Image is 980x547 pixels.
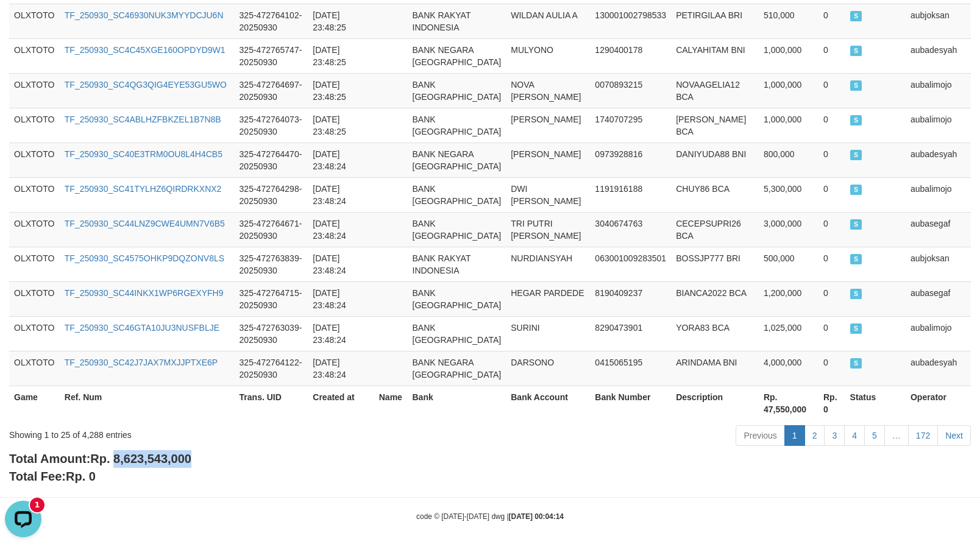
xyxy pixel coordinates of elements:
td: 325-472765747-20250930 [235,38,308,73]
td: OLXTOTO [9,143,60,177]
td: ARINDAMA BNI [671,351,759,386]
td: 325-472763039-20250930 [235,316,308,351]
td: OLXTOTO [9,212,60,247]
td: 325-472764102-20250930 [235,4,308,38]
button: Open LiveChat chat widget [5,5,41,41]
strong: [DATE] 00:04:14 [509,512,564,521]
small: code © [DATE]-[DATE] dwg | [416,512,564,521]
td: YORA83 BCA [671,316,759,351]
td: OLXTOTO [9,108,60,143]
span: SUCCESS [850,150,862,160]
td: BANK [GEOGRAPHIC_DATA] [408,177,506,212]
td: OLXTOTO [9,281,60,316]
td: [DATE] 23:48:25 [308,73,374,108]
td: OLXTOTO [9,4,60,38]
td: BANK [GEOGRAPHIC_DATA] [408,212,506,247]
span: SUCCESS [850,289,862,299]
td: OLXTOTO [9,38,60,73]
td: [DATE] 23:48:24 [308,177,374,212]
td: aubalimojo [906,316,971,351]
td: aubadesyah [906,351,971,386]
a: TF_250930_SC41TYLHZ6QIRDRKXNX2 [65,184,222,194]
td: 325-472764122-20250930 [235,351,308,386]
td: BOSSJP777 BRI [671,247,759,281]
span: Rp. 0 [66,470,96,483]
a: TF_250930_SC46GTA10JU3NUSFBLJE [65,323,219,333]
td: aubjoksan [906,4,971,38]
a: TF_250930_SC4575OHKP9DQZONV8LS [65,253,224,263]
td: 063001009283501 [590,247,671,281]
a: TF_250930_SC4C45XGE160OPDYD9W1 [65,45,225,55]
td: 325-472764073-20250930 [235,108,308,143]
th: Bank [408,386,506,420]
th: Ref. Num [60,386,235,420]
th: Bank Account [506,386,590,420]
a: 2 [804,425,825,446]
td: CECEPSUPRI26 BCA [671,212,759,247]
td: 3,000,000 [759,212,818,247]
td: aubadesyah [906,38,971,73]
b: Total Fee: [9,470,96,483]
td: [DATE] 23:48:24 [308,351,374,386]
span: Rp. 8,623,543,000 [90,452,191,465]
td: NOVA [PERSON_NAME] [506,73,590,108]
td: BIANCA2022 BCA [671,281,759,316]
td: PETIRGILAA BRI [671,4,759,38]
td: 0 [818,177,845,212]
a: 5 [864,425,885,446]
span: SUCCESS [850,11,862,21]
td: aubjoksan [906,247,971,281]
td: BANK NEGARA [GEOGRAPHIC_DATA] [408,351,506,386]
a: Next [937,425,971,446]
td: 1,000,000 [759,73,818,108]
td: BANK [GEOGRAPHIC_DATA] [408,316,506,351]
td: [DATE] 23:48:25 [308,4,374,38]
a: TF_250930_SC40E3TRM0OU8L4H4CB5 [65,149,222,159]
td: [DATE] 23:48:24 [308,316,374,351]
td: aubalimojo [906,108,971,143]
td: [DATE] 23:48:24 [308,143,374,177]
td: 1,200,000 [759,281,818,316]
a: … [884,425,909,446]
span: SUCCESS [850,46,862,56]
td: BANK RAKYAT INDONESIA [408,4,506,38]
td: BANK [GEOGRAPHIC_DATA] [408,73,506,108]
td: OLXTOTO [9,247,60,281]
td: 800,000 [759,143,818,177]
td: DWI [PERSON_NAME] [506,177,590,212]
td: 0 [818,4,845,38]
td: [DATE] 23:48:25 [308,38,374,73]
th: Created at [308,386,374,420]
span: SUCCESS [850,323,862,334]
td: 1,000,000 [759,38,818,73]
b: Total Amount: [9,452,191,465]
td: OLXTOTO [9,351,60,386]
td: DARSONO [506,351,590,386]
span: SUCCESS [850,115,862,125]
td: WILDAN AULIA A [506,4,590,38]
td: aubasegaf [906,212,971,247]
td: 0 [818,351,845,386]
td: 1740707295 [590,108,671,143]
td: 0 [818,143,845,177]
td: 5,300,000 [759,177,818,212]
td: 4,000,000 [759,351,818,386]
td: 500,000 [759,247,818,281]
td: 0973928816 [590,143,671,177]
td: 0 [818,316,845,351]
td: OLXTOTO [9,177,60,212]
td: aubalimojo [906,177,971,212]
td: aubalimojo [906,73,971,108]
a: TF_250930_SC4ABLHZFBKZEL1B7N8B [65,115,221,124]
span: SUCCESS [850,80,862,91]
td: MULYONO [506,38,590,73]
td: 325-472764697-20250930 [235,73,308,108]
a: 3 [824,425,845,446]
a: TF_250930_SC44LNZ9CWE4UMN7V6B5 [65,219,225,228]
td: 325-472763839-20250930 [235,247,308,281]
td: DANIYUDA88 BNI [671,143,759,177]
td: 1,000,000 [759,108,818,143]
td: 1,025,000 [759,316,818,351]
td: [DATE] 23:48:24 [308,281,374,316]
td: 0 [818,73,845,108]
